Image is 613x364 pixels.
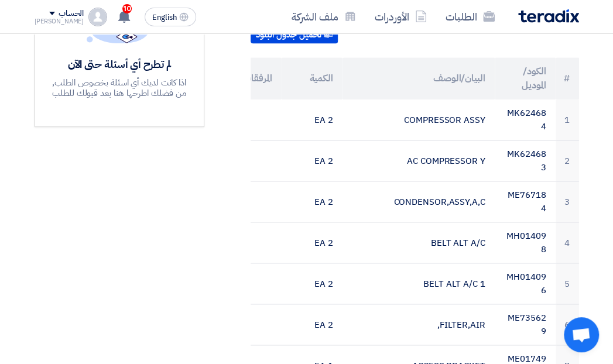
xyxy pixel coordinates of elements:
[495,99,556,140] td: MK624684
[343,263,495,304] td: BELT ALT A/C 1
[282,3,365,30] a: ملف الشركة
[52,77,187,98] div: اذا كانت لديك أي اسئلة بخصوص الطلب, من فضلك اطرحها هنا بعد قبولك للطلب
[251,25,338,44] button: تحميل جدول البنود
[556,263,579,304] td: 5
[282,57,343,99] th: الكمية
[343,304,495,345] td: FILTER,AIR,
[282,304,343,345] td: 2 EA
[282,263,343,304] td: 2 EA
[436,3,504,30] a: الطلبات
[282,99,343,140] td: 2 EA
[145,8,196,26] button: English
[343,140,495,181] td: AC COMPRESSOR Y
[495,57,556,99] th: الكود/الموديل
[221,57,282,99] th: المرفقات
[564,317,599,352] div: دردشة مفتوحة
[556,181,579,222] td: 3
[495,263,556,304] td: MH014096
[282,140,343,181] td: 2 EA
[556,304,579,345] td: 6
[556,140,579,181] td: 2
[35,18,84,25] div: [PERSON_NAME]
[518,9,579,23] img: Teradix logo
[495,181,556,222] td: ME767184
[88,8,107,26] img: profile_test.png
[495,222,556,263] td: MH014098
[343,222,495,263] td: BELT ALT A/C
[556,222,579,263] td: 4
[59,9,84,19] div: الحساب
[556,99,579,140] td: 1
[152,13,177,22] span: English
[282,222,343,263] td: 2 EA
[343,181,495,222] td: CONDENSOR,ASSY,A,C
[52,57,187,71] div: لم تطرح أي أسئلة حتى الآن
[495,304,556,345] td: ME735629
[282,181,343,222] td: 2 EA
[556,57,579,99] th: #
[343,57,495,99] th: البيان/الوصف
[343,99,495,140] td: COMPRESSOR ASSY
[495,140,556,181] td: MK624683
[365,3,436,30] a: الأوردرات
[122,4,132,13] span: 10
